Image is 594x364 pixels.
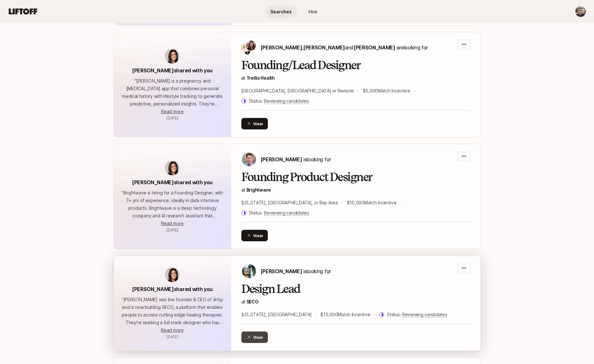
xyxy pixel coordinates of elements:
[246,75,275,81] a: Trellis Health
[241,87,354,95] p: [GEOGRAPHIC_DATA], [GEOGRAPHIC_DATA] or Remote
[246,187,271,193] a: Brightwave
[242,152,256,166] img: Mike Conover
[249,97,309,105] p: Status:
[166,334,178,339] span: July 1, 2025 7:07am
[132,179,213,186] span: [PERSON_NAME] shared with you
[260,267,331,275] p: is looking for
[121,296,224,326] p: “ [PERSON_NAME] was the founder & CEO of Artsy and is now building SECO, a platform that enables ...
[241,311,312,318] p: [US_STATE], [GEOGRAPHIC_DATA]
[241,230,268,241] button: View
[161,220,183,227] button: Read more
[575,6,586,17] button: Atley Kasky
[165,49,180,63] img: avatar-url
[260,43,428,52] p: are looking for
[260,44,302,51] span: [PERSON_NAME]
[132,67,213,74] span: [PERSON_NAME] shared with you
[166,116,178,120] span: July 1, 2025 7:07am
[387,311,447,318] p: Status:
[161,326,183,334] button: Read more
[345,44,395,51] span: and
[246,299,259,304] span: SECO
[265,6,297,18] a: Searches
[245,49,250,55] img: Ryan Nabat
[297,6,329,18] a: Hire
[320,311,370,318] p: $15,000 Match Incentive
[270,8,292,15] span: Searches
[241,283,470,295] h2: Design Lead
[241,171,470,184] h2: Founding Product Designer
[260,155,331,164] p: is looking for
[241,331,268,343] button: View
[347,199,397,207] p: $10,000 Match Incentive
[241,74,470,82] p: at
[161,108,183,115] button: Read more
[165,267,180,282] img: avatar-url
[249,209,309,217] p: Status:
[132,286,213,292] span: [PERSON_NAME] shared with you
[165,161,180,175] img: avatar-url
[241,118,268,129] button: View
[241,59,470,72] h2: Founding/Lead Designer
[246,40,256,51] img: Estelle Giraud
[402,312,447,317] span: Reviewing candidates
[161,221,183,226] span: Read more
[354,44,395,51] span: [PERSON_NAME]
[363,87,410,95] p: $5,000 Match Incentive
[309,8,317,15] span: Hire
[260,156,302,163] span: [PERSON_NAME]
[302,44,345,51] span: ,
[303,44,345,51] span: [PERSON_NAME]
[243,44,246,51] p: P
[121,189,224,220] p: “ Brightwave is hiring for a Founding Designer, with 7+ yrs of experience, ideally in data intens...
[242,264,256,278] img: Carter Cleveland
[264,210,309,216] span: Reviewing candidates
[260,268,302,274] span: [PERSON_NAME]
[166,228,178,232] span: July 1, 2025 7:07am
[161,109,183,114] span: Read more
[161,327,183,333] span: Read more
[241,186,470,194] p: at
[241,298,470,306] p: at
[264,98,309,104] span: Reviewing candidates
[575,6,586,17] img: Atley Kasky
[241,199,338,207] p: [US_STATE], [GEOGRAPHIC_DATA], or Bay Area
[121,77,224,108] p: “ [PERSON_NAME] is a pregnancy and [MEDICAL_DATA] app that combines personal medical history with...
